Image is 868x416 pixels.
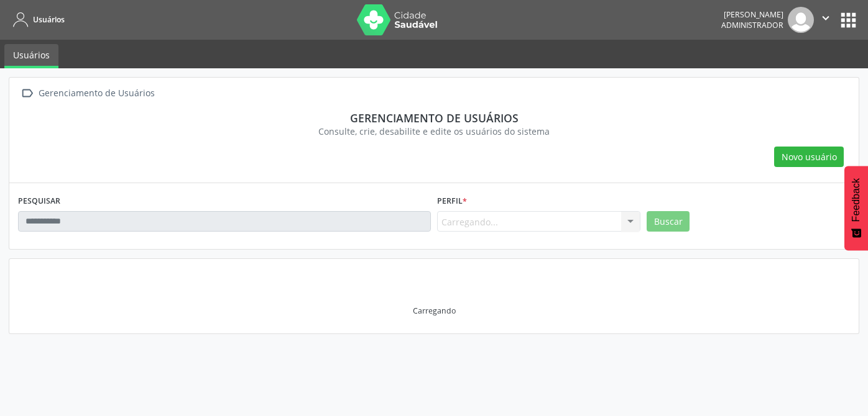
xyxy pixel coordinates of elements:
[851,178,862,222] span: Feedback
[27,125,841,138] div: Consulte, crie, desabilite e edite os usuários do sistema
[18,84,36,102] i: 
[782,150,837,163] span: Novo usuário
[647,211,690,232] button: Buscar
[437,192,467,211] label: Perfil
[844,166,868,250] button: Feedback - Mostrar pesquisa
[18,84,157,102] a:  Gerenciamento de Usuários
[33,14,65,25] span: Usuários
[36,84,157,102] div: Gerenciamento de Usuários
[27,111,841,125] div: Gerenciamento de usuários
[9,9,65,30] a: Usuários
[4,44,58,68] a: Usuários
[788,7,814,33] img: img
[838,9,859,31] button: apps
[721,20,783,30] span: Administrador
[413,305,456,316] div: Carregando
[814,7,838,33] button: 
[721,9,783,20] div: [PERSON_NAME]
[774,147,844,168] button: Novo usuário
[18,192,60,211] label: PESQUISAR
[819,11,833,25] i: 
